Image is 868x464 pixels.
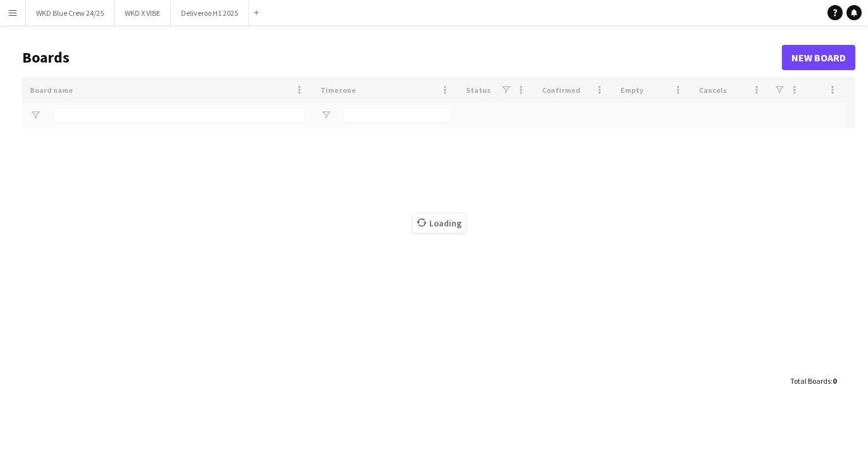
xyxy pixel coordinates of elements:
[790,369,836,393] div: :
[22,48,782,67] h1: Boards
[790,376,831,386] span: Total Boards
[782,45,855,70] a: New Board
[413,214,465,233] span: Loading
[115,1,171,25] button: WKD X VIBE
[171,1,249,25] button: Deliveroo H1 2025
[833,376,836,386] span: 0
[26,1,115,25] button: WKD Blue Crew 24/25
